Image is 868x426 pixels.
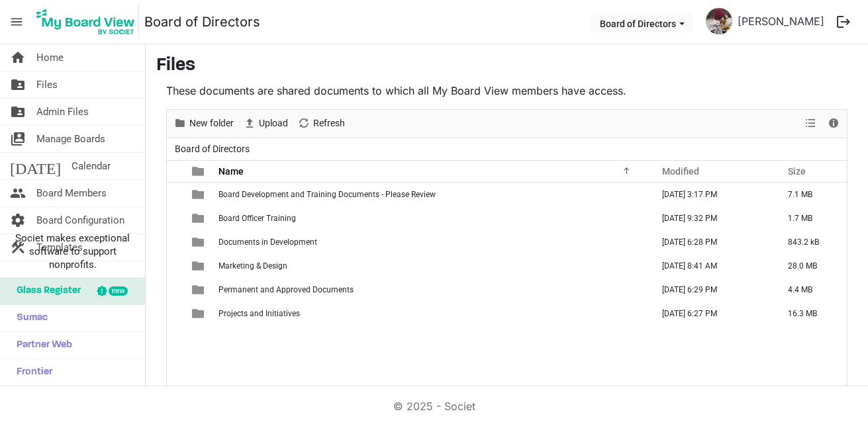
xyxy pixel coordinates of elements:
td: checkbox [167,254,184,278]
td: September 15, 2025 6:29 PM column header Modified [648,278,774,302]
p: These documents are shared documents to which all My Board View members have access. [166,83,847,99]
a: Board of Directors [144,9,260,35]
td: checkbox [167,278,184,302]
span: Name [218,166,244,177]
div: new [109,286,128,296]
td: is template cell column header type [184,183,215,206]
span: Board Officer Training [218,214,296,223]
span: Upload [258,115,289,132]
span: menu [4,9,29,34]
td: is template cell column header type [184,254,215,278]
span: folder_shared [10,71,26,98]
span: New folder [188,115,235,132]
span: Home [36,44,64,71]
div: Refresh [293,110,350,138]
span: Calendar [72,153,111,179]
button: logout [830,8,857,36]
a: My Board View Logo [32,5,144,38]
td: Projects and Initiatives is template cell column header Name [215,302,648,325]
span: Board Members [36,180,107,206]
td: 7.1 MB is template cell column header Size [774,183,847,206]
h3: Files [156,55,857,77]
button: Upload [241,115,291,132]
td: is template cell column header type [184,230,215,254]
span: Sumac [10,305,48,331]
span: Files [36,71,58,98]
div: Details [822,110,845,138]
span: people [10,180,26,206]
td: checkbox [167,183,184,206]
td: September 15, 2025 3:17 PM column header Modified [648,183,774,206]
span: home [10,44,26,71]
td: checkbox [167,206,184,230]
td: Board Development and Training Documents - Please Review is template cell column header Name [215,183,648,206]
a: © 2025 - Societ [393,400,475,413]
span: Permanent and Approved Documents [218,285,354,294]
img: My Board View Logo [32,5,139,38]
td: September 09, 2025 8:41 AM column header Modified [648,254,774,278]
td: Board Officer Training is template cell column header Name [215,206,648,230]
td: checkbox [167,302,184,325]
td: Permanent and Approved Documents is template cell column header Name [215,278,648,302]
span: Partner Web [10,332,72,359]
div: View [800,110,822,138]
button: Board of Directors dropdownbutton [591,14,693,32]
span: Size [788,166,806,177]
td: September 15, 2025 6:28 PM column header Modified [648,230,774,254]
td: 843.2 kB is template cell column header Size [774,230,847,254]
td: is template cell column header type [184,302,215,325]
span: [DATE] [10,153,61,179]
span: Board Development and Training Documents - Please Review [218,190,436,199]
span: Glass Register [10,278,81,304]
span: Manage Boards [36,126,105,152]
div: Upload [238,110,293,138]
span: Projects and Initiatives [218,309,300,318]
td: is template cell column header type [184,278,215,302]
span: Marketing & Design [218,261,287,271]
button: Refresh [295,115,348,132]
td: September 16, 2025 9:32 PM column header Modified [648,206,774,230]
span: Refresh [312,115,346,132]
td: is template cell column header type [184,206,215,230]
button: New folder [171,115,236,132]
span: Modified [662,166,699,177]
span: folder_shared [10,99,26,125]
td: Marketing & Design is template cell column header Name [215,254,648,278]
span: Frontier [10,359,52,386]
span: Societ makes exceptional software to support nonprofits. [6,232,139,271]
a: [PERSON_NAME] [732,8,830,34]
span: switch_account [10,126,26,152]
td: 28.0 MB is template cell column header Size [774,254,847,278]
span: Board Configuration [36,207,124,234]
img: a6ah0srXjuZ-12Q8q2R8a_YFlpLfa_R6DrblpP7LWhseZaehaIZtCsKbqyqjCVmcIyzz-CnSwFS6VEpFR7BkWg_thumb.png [706,8,732,34]
span: Admin Files [36,99,89,125]
span: Documents in Development [218,237,317,247]
span: Board of Directors [172,141,252,157]
td: September 15, 2025 6:27 PM column header Modified [648,302,774,325]
button: Details [825,115,843,132]
td: 1.7 MB is template cell column header Size [774,206,847,230]
td: 4.4 MB is template cell column header Size [774,278,847,302]
button: View dropdownbutton [802,115,818,132]
span: settings [10,207,26,234]
div: New folder [169,110,238,138]
td: checkbox [167,230,184,254]
td: 16.3 MB is template cell column header Size [774,302,847,325]
td: Documents in Development is template cell column header Name [215,230,648,254]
